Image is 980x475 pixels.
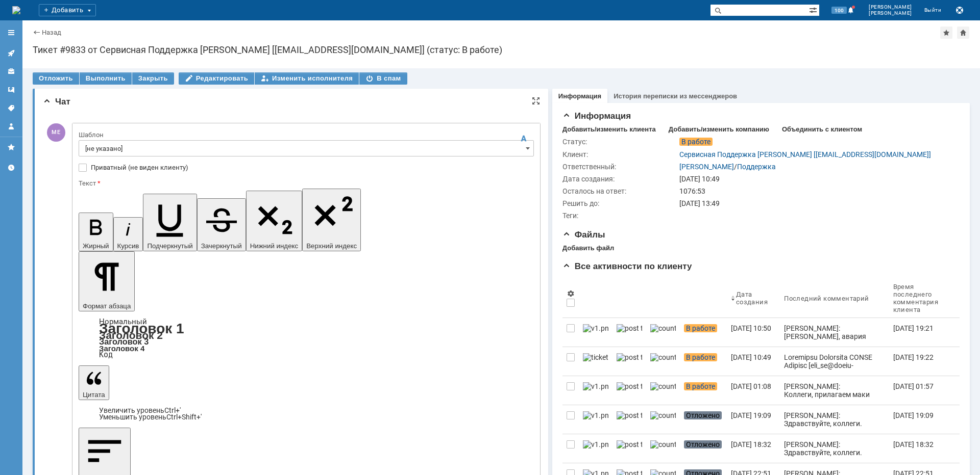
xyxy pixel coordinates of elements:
button: Зачеркнутый [197,198,246,251]
a: Перейти на домашнюю страницу [12,6,20,14]
button: Сохранить лог [953,4,966,16]
img: counter.png [650,411,676,419]
a: Заголовок 2 [99,329,163,341]
b: "[PERSON_NAME]" <[EMAIL_ADDRESS][DOMAIN_NAME]> [49,187,148,200]
span: Файлы [562,230,605,240]
img: v1.png [583,411,608,419]
span: 100 [831,7,847,14]
a: ticket_notification.png [579,347,612,376]
span: В работе [679,138,713,146]
button: Нижний индекс [246,191,303,251]
span: В работе [684,353,717,361]
span: Настройки [567,289,575,298]
a: v1.png [579,434,612,463]
span: Нижний индекс [250,242,299,250]
button: Подчеркнутый [143,194,197,251]
div: [DATE] 19:09 [731,411,771,419]
a: Клиенты [3,63,19,80]
div: [DATE] 10:49 [679,175,953,183]
a: Loremipsu Dolorsita CONSE Adipisc [eli_se@doeiu-tempori.ut]: Laboree, dolorem aliquaen adminimven... [780,347,889,376]
a: [DATE] 18:32 [727,434,780,463]
font: To [220,188,226,193]
div: [DATE] 10:49 [731,353,771,361]
div: Добавить файл [562,244,614,252]
a: Отложено [680,434,727,463]
a: counter.png [646,318,680,347]
button: Курсив [113,217,143,251]
div: Шаблон [79,131,532,138]
a: [PERSON_NAME]: Здравствуйте, коллеги. Проверили, канал работает штатно, видим постоянный трафик о... [780,434,889,463]
div: Дата создания: [562,175,677,183]
button: Цитата [79,365,109,400]
div: Решить до: [562,199,677,207]
div: Добавить [39,4,96,16]
span: Подчеркнутый [147,242,192,250]
span: Чат [43,97,70,107]
span: Жирный [83,242,109,250]
a: v1.png [579,376,612,405]
span: Цитата [83,391,105,399]
a: post ticket.png [612,376,646,405]
div: Добавить в избранное [940,27,952,39]
a: counter.png [646,434,680,463]
img: post ticket.png [617,411,642,419]
div: Формат абзаца [79,319,534,358]
div: На всю страницу [532,97,540,105]
a: Decrease [99,413,202,421]
a: [PERSON_NAME] [679,163,734,171]
a: Информация [558,92,601,100]
span: Отложено [684,411,722,419]
img: post ticket.png [617,353,642,361]
img: v1.png [583,440,608,448]
a: [PERSON_NAME]: Коллеги, прилагаем маки которые видим на канале. [780,376,889,405]
div: [DATE] 18:32 [731,440,771,448]
span: В работе [684,382,717,390]
a: post ticket.png [612,347,646,376]
div: / [679,163,776,171]
span: Все активности по клиенту [562,261,692,271]
div: Теги: [562,212,677,220]
a: Заголовок 3 [99,337,149,346]
img: post ticket.png [617,382,642,390]
a: post ticket.png [612,434,646,463]
span: Курсив [117,242,139,250]
button: Формат абзаца [79,251,135,311]
img: ticket_notification.png [583,353,608,361]
a: v1.png [579,318,612,347]
a: Отложено [680,405,727,434]
a: Теги [3,100,19,116]
span: [PERSON_NAME] [869,10,912,16]
a: Мой профиль [3,118,19,135]
div: Ответственный: [562,163,677,171]
a: counter.png [646,347,680,376]
a: [DATE] 10:49 [727,347,780,376]
a: Сервисная Поддержка [PERSON_NAME] [[EMAIL_ADDRESS][DOMAIN_NAME]] [679,150,931,159]
div: Статус: [562,138,677,146]
font: "Сервисная Поддержка [PERSON_NAME] [[EMAIL_ADDRESS][DOMAIN_NAME]]" <[EMAIL_ADDRESS][DOMAIN_NAME]> [226,188,418,201]
div: Последний комментарий [784,295,869,302]
label: Приватный (не виден клиенту) [91,164,532,172]
span: Информация [562,111,631,121]
span: Отложено [684,440,722,448]
div: [PERSON_NAME]: Здравствуйте, коллеги. Проверили, канал работает штатно, видим постоянный трафик о... [784,411,885,452]
span: [DATE] 13:49 [679,199,720,207]
font: Ответ на #9833: Комкор 562547 [226,228,301,234]
div: Добавить/изменить клиента [562,125,656,134]
div: Объединить с клиентом [782,125,862,134]
img: counter.png [650,353,676,361]
div: Цитата [79,407,534,420]
a: Заголовок 4 [99,344,144,353]
font: Subject [209,228,226,234]
img: post ticket.png [617,440,642,448]
img: counter.png [650,382,676,390]
span: В работе [684,324,717,332]
th: Время последнего комментария клиента [889,279,951,318]
div: Тикет #9833 от Сервисная Поддержка [PERSON_NAME] [[EMAIL_ADDRESS][DOMAIN_NAME]] (статус: В работе) [33,45,970,55]
span: [PERSON_NAME] [869,4,912,10]
div: Текст [79,180,532,187]
a: [PERSON_NAME]: [PERSON_NAME], авария устранена в 13.00 [780,318,889,347]
a: v1.png [579,405,612,434]
a: [DATE] 19:09 [727,405,780,434]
